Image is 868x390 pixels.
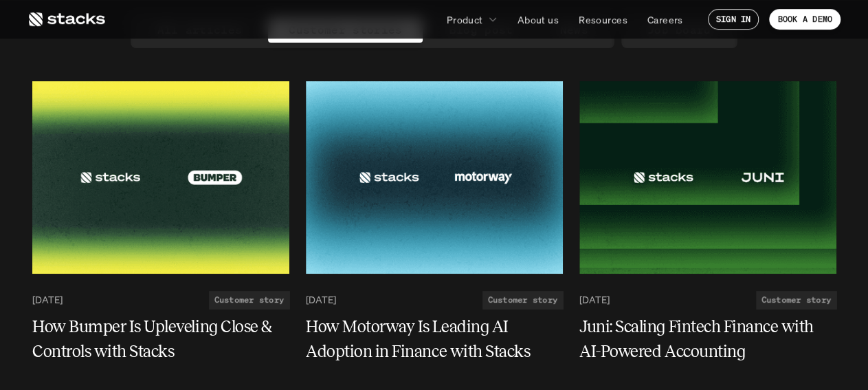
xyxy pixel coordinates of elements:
[579,81,836,274] img: Teal Flower
[708,9,759,30] a: SIGN IN
[570,7,636,32] a: Resources
[206,62,265,73] a: Privacy Policy
[769,9,841,30] a: BOOK A DEMO
[509,7,567,32] a: About us
[214,295,283,305] h2: Customer story
[306,314,563,364] a: How Motorway Is Leading AI Adoption in Finance with Stacks
[32,314,289,364] a: How Bumper Is Upleveling Close & Controls with Stacks
[647,12,683,27] p: Careers
[579,12,627,27] p: Resources
[32,314,273,364] h5: How Bumper Is Upleveling Close & Controls with Stacks
[579,294,610,305] p: [DATE]
[761,295,830,305] h2: Customer story
[32,291,289,309] a: [DATE]Customer story
[447,12,483,27] p: Product
[639,7,691,32] a: Careers
[32,294,63,305] p: [DATE]
[579,291,836,309] a: [DATE]Customer story
[306,294,336,305] p: [DATE]
[518,12,559,27] p: About us
[306,291,563,309] a: [DATE]Customer story
[487,295,557,305] h2: Customer story
[716,14,751,24] p: SIGN IN
[306,314,546,364] h5: How Motorway Is Leading AI Adoption in Finance with Stacks
[579,314,820,364] h5: Juni: Scaling Fintech Finance with AI-Powered Accounting
[777,14,832,24] p: BOOK A DEMO
[579,314,836,364] a: Juni: Scaling Fintech Finance with AI-Powered Accounting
